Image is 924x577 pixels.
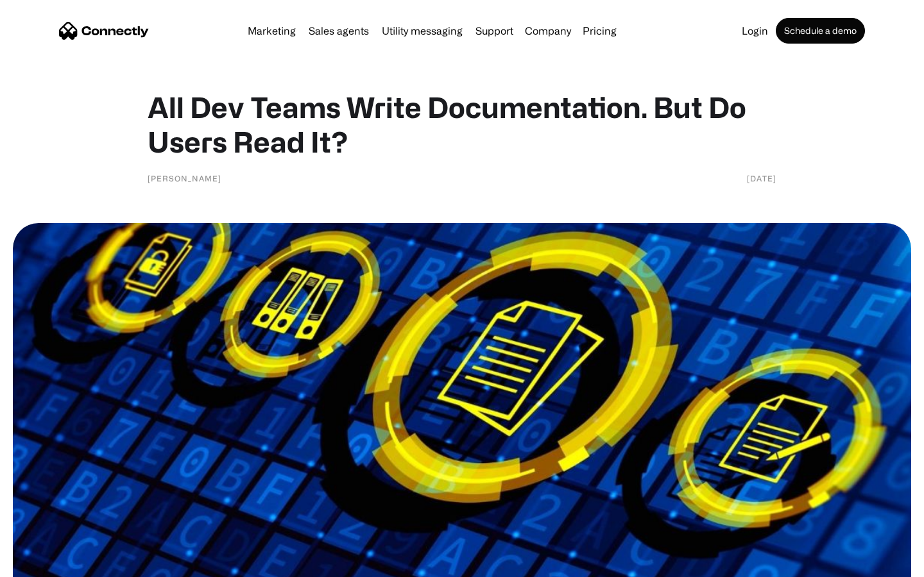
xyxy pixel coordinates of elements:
[243,26,301,36] a: Marketing
[747,172,776,185] div: [DATE]
[377,26,468,36] a: Utility messaging
[148,172,221,185] div: [PERSON_NAME]
[776,18,865,44] a: Schedule a demo
[470,26,518,36] a: Support
[13,555,77,573] aside: Language selected: English
[577,26,622,36] a: Pricing
[525,22,571,40] div: Company
[148,90,776,159] h1: All Dev Teams Write Documentation. But Do Users Read It?
[304,26,374,36] a: Sales agents
[26,555,77,573] ul: Language list
[737,26,773,36] a: Login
